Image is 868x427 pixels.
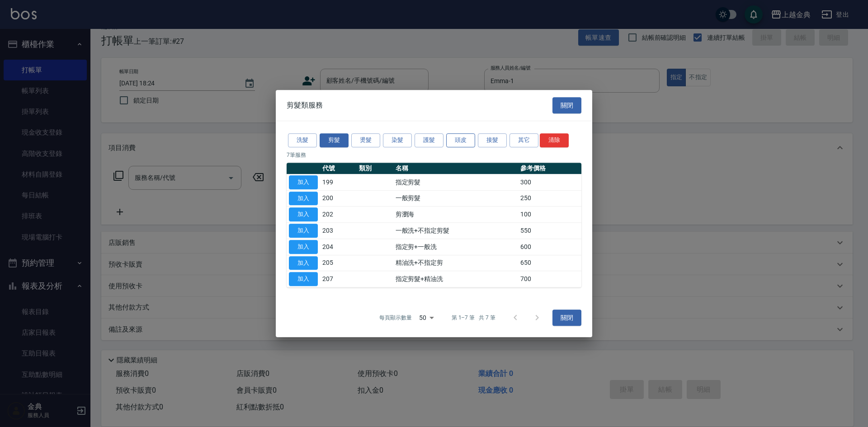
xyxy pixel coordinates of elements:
[518,163,581,174] th: 參考價格
[320,174,357,190] td: 199
[287,101,323,110] span: 剪髮類服務
[289,175,318,189] button: 加入
[320,271,357,287] td: 207
[415,305,437,330] div: 50
[320,163,357,174] th: 代號
[320,223,357,239] td: 203
[288,133,317,147] button: 洗髮
[552,97,581,114] button: 關閉
[393,223,518,239] td: 一般洗+不指定剪髮
[518,223,581,239] td: 550
[518,174,581,190] td: 300
[509,133,538,147] button: 其它
[478,133,507,147] button: 接髮
[320,206,357,223] td: 202
[383,133,412,147] button: 染髮
[320,133,349,147] button: 剪髮
[452,314,495,322] p: 第 1–7 筆 共 7 筆
[393,239,518,255] td: 指定剪+一般洗
[552,310,581,326] button: 關閉
[518,271,581,287] td: 700
[320,255,357,271] td: 205
[357,163,393,174] th: 類別
[415,133,443,147] button: 護髮
[518,190,581,206] td: 250
[393,206,518,223] td: 剪瀏海
[518,255,581,271] td: 650
[351,133,380,147] button: 燙髮
[518,239,581,255] td: 600
[518,206,581,223] td: 100
[289,224,318,238] button: 加入
[446,133,475,147] button: 頭皮
[393,174,518,190] td: 指定剪髮
[289,207,318,221] button: 加入
[393,271,518,287] td: 指定剪髮+精油洗
[287,151,581,159] p: 7 筆服務
[320,190,357,206] td: 200
[289,240,318,254] button: 加入
[393,255,518,271] td: 精油洗+不指定剪
[379,314,412,322] p: 每頁顯示數量
[289,192,318,206] button: 加入
[320,239,357,255] td: 204
[393,163,518,174] th: 名稱
[289,272,318,286] button: 加入
[393,190,518,206] td: 一般剪髮
[540,133,569,147] button: 清除
[289,256,318,270] button: 加入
